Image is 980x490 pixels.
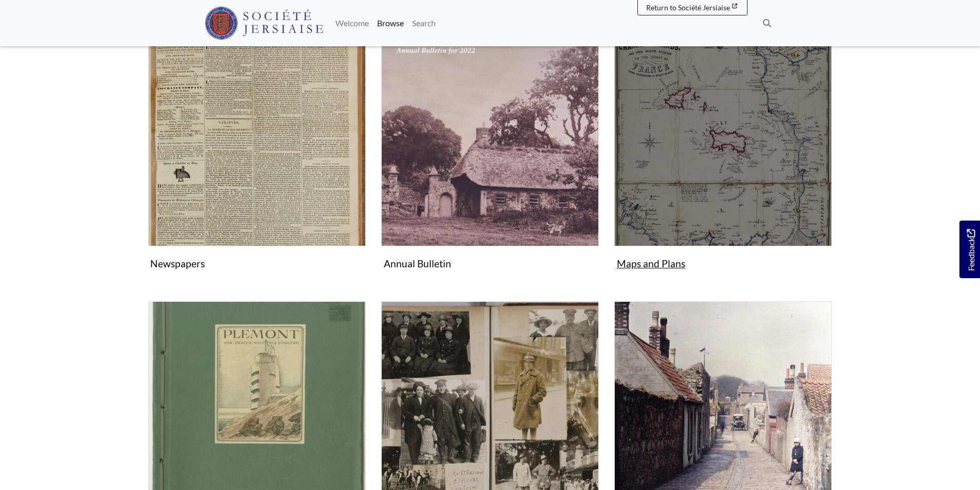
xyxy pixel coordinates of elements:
a: Browse [373,13,408,33]
a: Maps and Plans Maps and Plans [614,29,832,274]
span: Return to Société Jersiaise [646,3,730,12]
a: Would you like to provide feedback? [959,221,980,278]
a: Newspapers Newspapers [148,29,366,274]
a: Annual Bulletin Annual Bulletin [381,29,599,274]
div: Subcollection [140,29,373,289]
img: Annual Bulletin [381,29,599,246]
a: Société Jersiaise logo [205,4,324,42]
img: Société Jersiaise [205,7,324,40]
img: Maps and Plans [614,29,832,246]
div: Subcollection [607,29,840,289]
span: Feedback [965,229,977,270]
a: Welcome [331,13,373,33]
div: Subcollection [373,29,607,289]
img: Newspapers [148,29,366,246]
a: Search [408,13,440,33]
